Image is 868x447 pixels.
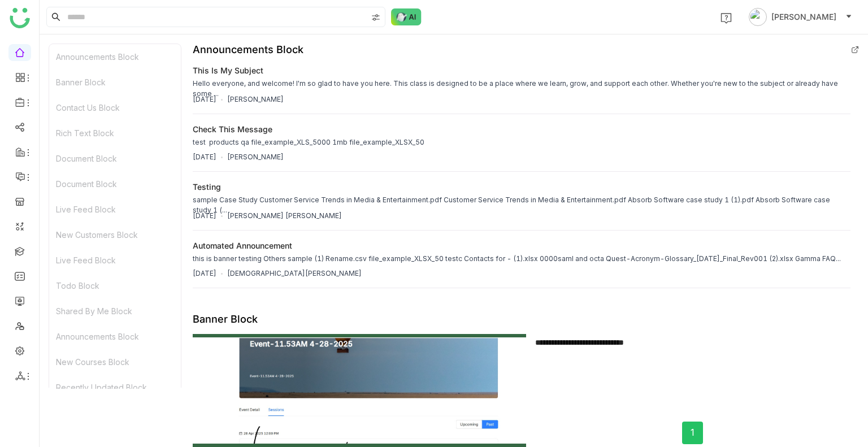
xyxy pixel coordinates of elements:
[193,152,216,162] div: [DATE]
[749,8,767,26] img: avatar
[771,11,836,23] span: [PERSON_NAME]
[193,181,221,193] div: testing
[371,13,380,22] img: search-type.svg
[49,120,181,146] div: Rich Text Block
[49,44,181,70] div: Announcements Block
[227,152,284,162] div: [PERSON_NAME]
[49,171,181,197] div: Document Block
[49,375,181,400] div: Recently Updated Block
[747,8,854,26] button: [PERSON_NAME]
[49,273,181,298] div: Todo Block
[193,254,841,264] div: this is banner testing Others sample (1) Rename.csv file_example_XLSX_50 testc Contacts for - (1)...
[49,349,181,375] div: New Courses Block
[391,8,422,25] img: ask-buddy-normal.svg
[193,64,263,76] div: This is my Subject
[49,298,181,324] div: Shared By Me Block
[193,240,292,251] div: Automated Announcement
[193,313,258,325] div: Banner Block
[193,337,526,443] img: 68d3900f46f56c15aefd99fc
[227,211,342,221] div: [PERSON_NAME] [PERSON_NAME]
[49,324,181,349] div: Announcements Block
[193,195,850,215] div: sample Case Study Customer Service Trends in Media & Entertainment.pdf Customer Service Trends in...
[193,268,216,279] div: [DATE]
[49,248,181,273] div: Live Feed Block
[49,70,181,95] div: Banner Block
[193,94,216,105] div: [DATE]
[49,197,181,222] div: Live Feed Block
[49,95,181,120] div: Contact Us Block
[193,137,424,147] div: test products qa file_example_XLS_5000 1mb file_example_XLSX_50
[691,426,695,440] span: 1
[193,79,850,99] div: Hello everyone, and welcome! I'm so glad to have you here. This class is designed to be a place w...
[193,44,303,55] div: Announcements Block
[193,211,216,221] div: [DATE]
[49,146,181,171] div: Document Block
[721,12,732,24] img: help.svg
[227,94,284,105] div: [PERSON_NAME]
[49,222,181,248] div: New Customers Block
[10,8,30,28] img: logo
[682,422,703,444] button: 1
[227,268,362,279] div: [DEMOGRAPHIC_DATA][PERSON_NAME]
[193,123,272,135] div: check this message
